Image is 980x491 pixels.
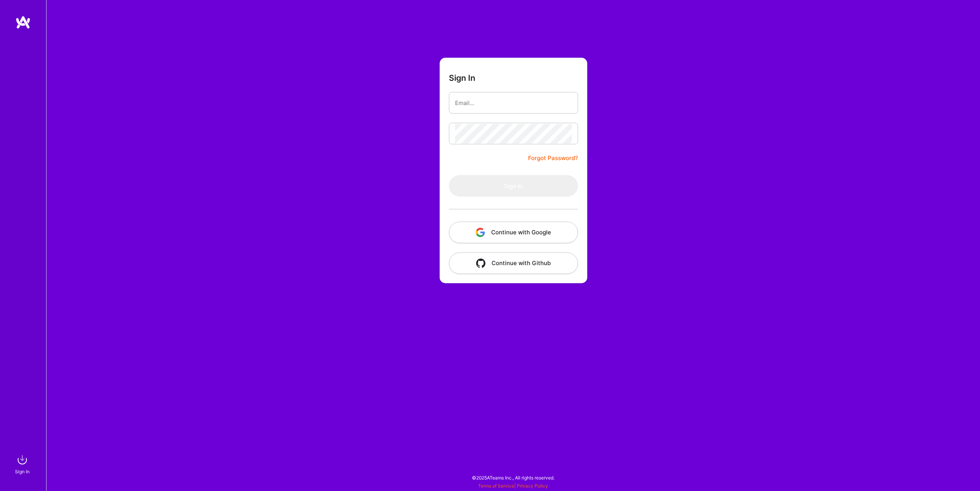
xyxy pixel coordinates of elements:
[476,259,485,268] img: icon
[16,452,30,476] a: sign inSign In
[15,452,30,468] img: sign in
[478,483,514,489] a: Terms of Service
[449,222,578,243] button: Continue with Google
[449,175,578,197] button: Sign In
[528,154,578,163] a: Forgot Password?
[478,483,548,489] span: |
[476,228,485,237] img: icon
[449,252,578,274] button: Continue with Github
[15,468,30,476] div: Sign In
[46,468,980,487] div: © 2025 ATeams Inc., All rights reserved.
[455,93,572,113] input: pm_parser_annotation: username_element pm_parser_username_rendererid:12 pm_parser_password_render...
[517,483,548,489] a: Privacy Policy
[449,73,475,83] h3: Sign In
[15,15,31,29] img: logo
